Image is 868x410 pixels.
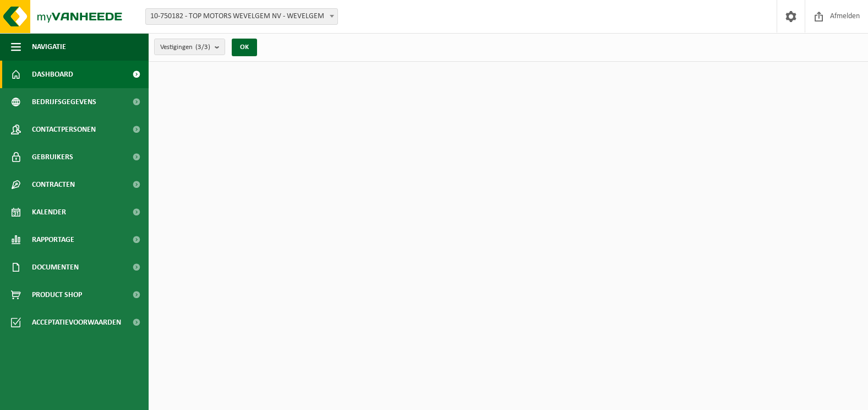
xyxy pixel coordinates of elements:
span: Navigatie [32,33,66,61]
span: 10-750182 - TOP MOTORS WEVELGEM NV - WEVELGEM [146,9,337,24]
span: 10-750182 - TOP MOTORS WEVELGEM NV - WEVELGEM [145,8,338,25]
count: (3/3) [195,44,210,51]
span: Bedrijfsgegevens [32,88,96,116]
span: Acceptatievoorwaarden [32,309,121,336]
span: Contactpersonen [32,116,96,143]
span: Contracten [32,171,75,198]
span: Gebruikers [32,143,73,171]
span: Dashboard [32,61,73,88]
button: OK [232,39,257,56]
span: Vestigingen [160,39,210,56]
span: Kalender [32,198,66,226]
span: Documenten [32,253,79,281]
span: Product Shop [32,281,82,309]
button: Vestigingen(3/3) [154,39,225,55]
span: Rapportage [32,226,74,253]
